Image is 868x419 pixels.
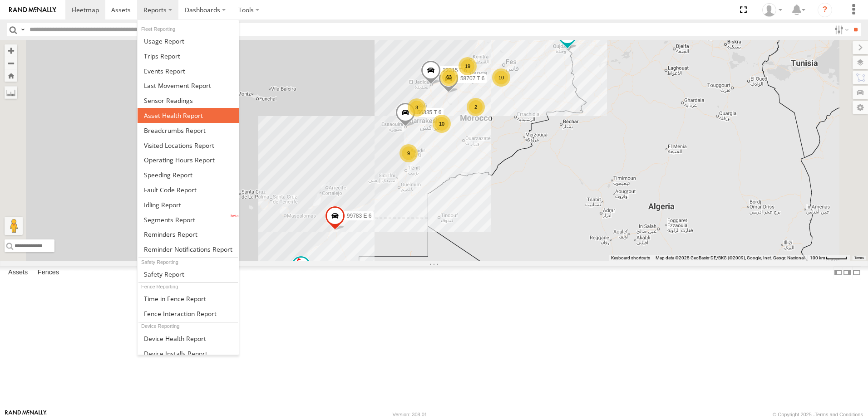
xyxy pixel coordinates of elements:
[810,255,825,260] span: 100 km
[4,266,32,279] label: Assets
[138,167,239,182] a: Fleet Speed Report
[138,123,239,138] a: Breadcrumbs Report
[492,68,510,87] div: 10
[138,108,239,123] a: Asset Health Report
[138,78,239,93] a: Last Movement Report
[5,217,23,235] button: Drag Pegman onto the map to open Street View
[5,57,17,69] button: Zoom out
[138,197,239,212] a: Idling Report
[138,138,239,153] a: Visited Locations Report
[833,266,843,279] label: Dock Summary Table to the Left
[843,266,852,279] label: Dock Summary Table to the Right
[807,255,850,261] button: Map Scale: 100 km per 44 pixels
[138,49,239,63] a: Trips Report
[467,98,485,116] div: 2
[459,57,477,75] div: 19
[138,227,239,242] a: Reminders Report
[347,213,372,219] span: 99783 E 6
[5,86,17,99] label: Measure
[831,23,850,36] label: Search Filter Options
[138,306,239,321] a: Fence Interaction Report
[33,266,64,279] label: Fences
[460,76,485,82] span: 58707 T 6
[656,255,804,260] span: Map data ©2025 GeoBasis-DE/BKG (©2009), Google, Inst. Geogr. Nacional
[773,412,863,417] div: © Copyright 2025 -
[5,44,17,57] button: Zoom in
[408,98,426,117] div: 3
[9,7,56,13] img: rand-logo.svg
[19,23,26,36] label: Search Query
[138,291,239,306] a: Time in Fences Report
[138,242,239,257] a: Service Reminder Notifications Report
[818,3,832,17] i: ?
[815,412,863,417] a: Terms and Conditions
[417,109,442,116] span: 56335 T 6
[138,346,239,361] a: Device Installs Report
[393,412,427,417] div: Version: 308.01
[138,331,239,346] a: Device Health Report
[433,115,451,133] div: 10
[138,182,239,197] a: Fault Code Report
[138,34,239,49] a: Usage Report
[5,410,47,419] a: Visit our Website
[852,266,861,279] label: Hide Summary Table
[611,255,650,261] button: Keyboard shortcuts
[854,256,864,260] a: Terms (opens in new tab)
[5,69,17,82] button: Zoom Home
[138,93,239,108] a: Sensor Readings
[138,212,239,227] a: Segments Report
[399,144,418,162] div: 9
[759,3,785,17] div: Zaid Abu Manneh
[440,68,458,86] div: 63
[853,101,868,114] label: Map Settings
[138,152,239,167] a: Asset Operating Hours Report
[443,67,467,73] span: 22315 T 6
[138,63,239,78] a: Full Events Report
[138,267,239,282] a: Safety Report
